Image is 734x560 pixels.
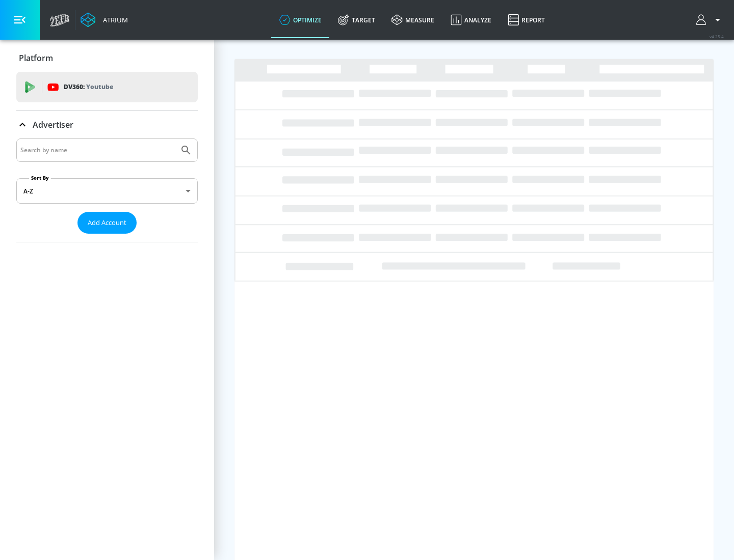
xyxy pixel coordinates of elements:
div: Advertiser [16,138,198,242]
a: Analyze [442,2,500,38]
a: Atrium [81,12,128,27]
p: Platform [19,52,53,64]
div: Atrium [99,15,128,24]
div: Advertiser [16,110,198,139]
button: Add Account [77,212,137,234]
div: DV360: Youtube [16,72,198,102]
a: Report [500,2,553,38]
div: Platform [16,44,198,72]
p: DV360: [64,81,113,93]
p: Advertiser [33,119,73,130]
div: A-Z [16,178,198,204]
input: Search by name [20,144,175,157]
a: measure [383,2,442,38]
nav: list of Advertiser [16,234,198,242]
span: v 4.25.4 [710,34,724,39]
span: Add Account [88,217,126,229]
a: Target [330,2,383,38]
p: Youtube [86,81,113,92]
label: Sort By [29,175,51,181]
a: optimize [271,2,330,38]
